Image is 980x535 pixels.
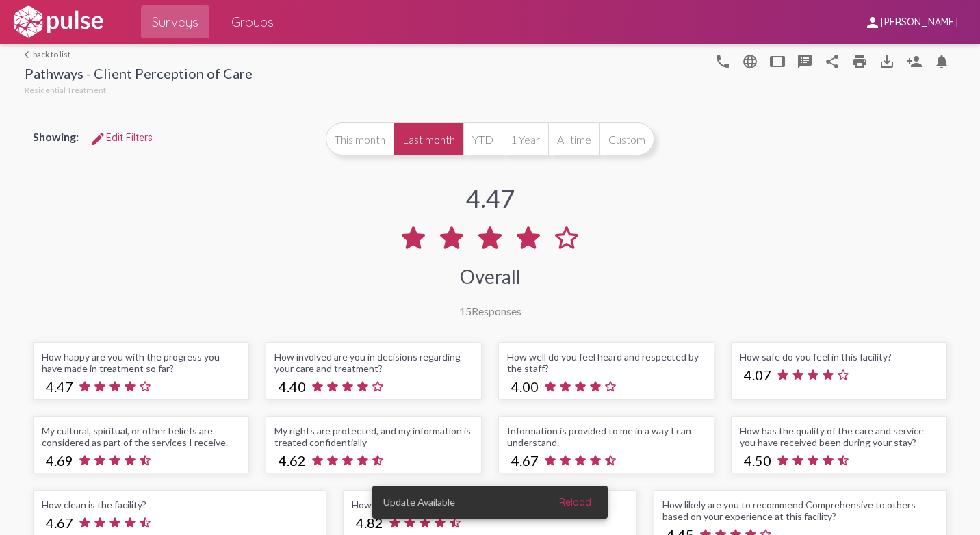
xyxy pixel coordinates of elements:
[220,5,285,38] a: Groups
[460,265,521,288] div: Overall
[933,53,950,70] mat-icon: Bell
[846,47,873,75] a: print
[141,5,209,38] a: Surveys
[279,452,306,469] span: 4.62
[90,131,153,144] span: Edit Filters
[901,47,928,75] button: Person
[46,378,73,395] span: 4.47
[507,425,706,448] div: Information is provided to me in a way I can understand.
[152,10,198,34] span: Surveys
[853,9,969,34] button: [PERSON_NAME]
[466,183,515,213] div: 4.47
[709,47,736,75] button: language
[463,122,502,155] button: YTD
[881,16,958,29] span: [PERSON_NAME]
[736,47,764,75] button: language
[279,378,306,395] span: 4.40
[818,47,846,75] button: Share
[764,47,791,75] button: tablet
[459,304,521,317] div: Responses
[11,5,105,39] img: white-logo.svg
[326,122,394,155] button: This month
[744,452,771,469] span: 4.50
[824,53,840,70] mat-icon: Share
[90,131,106,147] mat-icon: Edit Filters
[25,49,253,60] a: back to list
[599,122,654,155] button: Custom
[502,122,548,155] button: 1 Year
[548,490,602,514] button: Reload
[46,452,73,469] span: 4.69
[548,122,599,155] button: All time
[274,425,473,448] div: My rights are protected, and my information is treated confidentially
[740,351,938,363] div: How safe do you feel in this facility?
[352,499,628,510] div: How do you like the food?
[906,53,923,70] mat-icon: Person
[383,495,455,509] span: Update Available
[507,351,706,374] div: How well do you feel heard and respected by the staff?
[231,10,274,34] span: Groups
[740,425,938,448] div: How has the quality of the care and service you have received been during your stay?
[79,125,164,150] button: Edit FiltersEdit Filters
[274,351,473,374] div: How involved are you in decisions regarding your care and treatment?
[744,367,771,383] span: 4.07
[42,425,240,448] div: My cultural, spiritual, or other beliefs are considered as part of the services I receive.
[791,47,818,75] button: speaker_notes
[797,53,813,70] mat-icon: speaker_notes
[25,85,106,95] span: Residential Treatment
[873,47,901,75] button: Download
[769,53,786,70] mat-icon: tablet
[928,47,955,75] button: Bell
[25,65,253,85] div: Pathways - Client Perception of Care
[394,122,463,155] button: Last month
[459,304,472,317] span: 15
[714,53,731,70] mat-icon: language
[879,53,895,70] mat-icon: Download
[42,499,318,510] div: How clean is the facility?
[46,514,73,531] span: 4.67
[511,452,539,469] span: 4.67
[864,14,881,31] mat-icon: person
[33,130,79,143] span: Showing:
[511,378,539,395] span: 4.00
[42,351,240,374] div: How happy are you with the progress you have made in treatment so far?
[559,496,591,508] span: Reload
[742,53,758,70] mat-icon: language
[662,499,938,522] div: How likely are you to recommend Comprehensive to others based on your experience at this facility?
[25,51,33,59] mat-icon: arrow_back_ios
[851,53,868,70] mat-icon: print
